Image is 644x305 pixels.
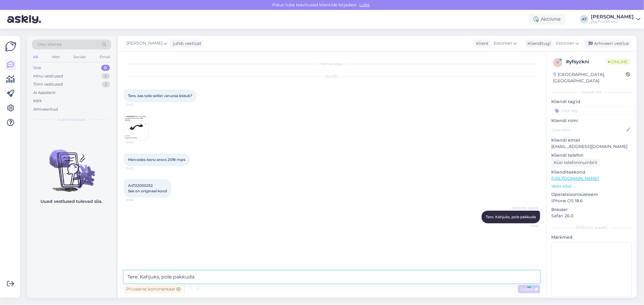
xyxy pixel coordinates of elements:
[5,41,16,52] img: Askly Logo
[33,106,58,112] div: Arhiveeritud
[551,184,632,189] p: Vaata edasi ...
[556,40,574,47] span: Estonian
[529,14,566,25] div: Aktiivne
[124,74,540,79] div: [DATE]
[551,99,632,105] p: Kliendi tag'id
[50,53,61,61] div: Web
[33,90,56,96] div: AI Assistent
[33,98,42,104] div: Kõik
[41,198,103,205] p: Uued vestlused tulevad siia.
[171,40,201,47] div: juhib vestlust
[551,143,632,150] p: [EMAIL_ADDRESS][DOMAIN_NAME]
[551,234,632,241] p: Märkmed
[494,40,512,47] span: Estonian
[551,137,632,143] p: Kliendi email
[124,116,148,140] img: Attachment
[591,14,640,24] a: [PERSON_NAME]BusTruckParts
[101,65,110,71] div: 0
[32,53,39,61] div: All
[126,102,148,107] span: 12:07
[551,159,600,167] div: Küsi telefoninumbrit
[126,166,148,171] span: 12:07
[33,65,41,71] div: Uus
[126,140,149,145] span: 12:07
[551,213,632,219] p: Safari 26.0
[551,191,632,198] p: Operatsioonisüsteem
[552,127,625,133] input: Lisa nimi
[58,117,86,122] span: Uued vestlused
[580,15,588,24] div: AT
[606,58,630,65] span: Online
[591,19,634,24] div: BusTruckParts
[556,60,559,65] span: y
[591,14,634,19] div: [PERSON_NAME]
[525,40,551,47] div: Klienditugi
[33,73,63,79] div: Minu vestlused
[358,2,372,8] span: Luba
[37,41,62,48] span: Otsi kliente
[551,206,632,213] p: Brauser
[551,169,632,175] p: Klienditeekond
[551,176,599,181] a: [URL][DOMAIN_NAME]
[27,139,116,193] img: No chats
[474,40,489,47] div: Klient
[486,215,536,219] span: Tere. Kahjuks, pole pakkuda
[553,71,626,84] div: [GEOGRAPHIC_DATA], [GEOGRAPHIC_DATA]
[551,106,632,115] input: Lisa tag
[126,198,148,202] span: 12:08
[98,53,111,61] div: Email
[128,183,167,193] span: A4722000252 See on originaal kood
[124,61,540,67] div: Vestlus algas
[128,93,192,98] span: Tere, kas teile sellist varuosa leidub?
[102,81,110,87] div: 2
[566,58,606,65] div: # yfsyzkni
[585,39,631,48] div: Arhiveeri vestlus
[551,225,632,231] div: [PERSON_NAME]
[72,53,87,61] div: Socials
[551,152,632,159] p: Kliendi telefon
[551,118,632,124] p: Kliendi nimi
[101,73,110,79] div: 6
[551,198,632,204] p: iPhone OS 18.6
[551,90,632,95] div: Kliendi info
[516,224,538,228] span: 12:08
[128,157,185,162] span: Mercedes-benz arocs 2018 mp4
[127,40,162,47] span: [PERSON_NAME]
[512,206,538,210] span: [PERSON_NAME]
[33,81,63,87] div: Tiimi vestlused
